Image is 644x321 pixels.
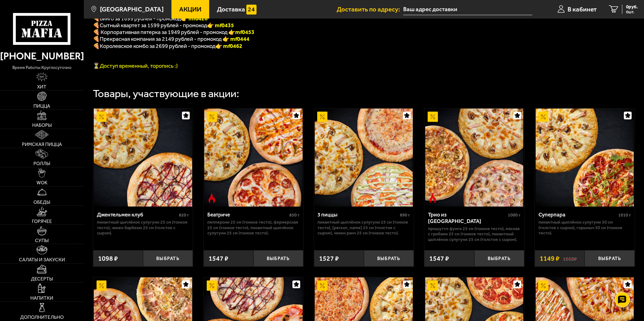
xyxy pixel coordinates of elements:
[424,109,524,207] a: АкционныйОстрое блюдоТрио из Рио
[37,180,47,185] span: WOK
[317,112,327,122] img: Акционный
[93,62,178,69] span: ⏳Доступ временный, торопись :)
[215,43,242,49] font: 👉 mf0462
[35,238,49,243] span: Супы
[626,5,638,9] span: 0 руб.
[337,6,403,13] span: Доставить по адресу:
[364,250,414,267] button: Выбрать
[32,123,52,128] span: Наборы
[94,109,192,207] img: Джентельмен клуб
[204,109,303,207] a: АкционныйОстрое блюдоБеатриче
[37,84,46,89] span: Хит
[100,43,215,49] span: Королевское комбо за 2699 рублей - промокод
[207,112,217,122] img: Акционный
[97,212,178,218] div: Джентельмен клуб
[618,212,631,218] span: 1010 г
[538,280,548,291] img: Акционный
[20,315,64,320] span: Дополнительно
[93,43,100,49] font: 🍕
[317,280,327,291] img: Акционный
[318,220,410,236] p: Пикантный цыплёнок сулугуни 25 см (тонкое тесто), [PERSON_NAME] 25 см (толстое с сыром), Чикен Ра...
[207,22,234,29] b: 👉 mf0435
[246,5,257,15] img: 15daf4d41897b9f0e9f617042186c801.svg
[22,142,62,147] span: Римская пицца
[540,255,560,263] span: 1149 ₽
[428,112,438,122] img: Акционный
[33,104,50,109] span: Пицца
[425,109,524,207] img: Трио из Рио
[93,22,100,29] b: 🍕
[508,212,521,218] span: 1000 г
[319,255,339,263] span: 1527 ₽
[93,109,193,207] a: АкционныйДжентельмен клуб
[538,212,617,218] div: Суперпара
[143,250,193,267] button: Выбрать
[430,255,449,263] span: 1547 ₽
[217,6,245,13] span: Доставка
[97,112,107,122] img: Акционный
[289,212,300,218] span: 850 г
[538,112,548,122] img: Акционный
[223,36,249,42] font: 👉 mf0444
[253,250,303,267] button: Выбрать
[93,88,239,99] div: Товары, участвующие в акции:
[568,6,597,13] span: В кабинет
[428,226,521,242] p: Прошутто Фунги 25 см (тонкое тесто), Мясная с грибами 25 см (тонкое тесто), Пикантный цыплёнок су...
[585,250,634,267] button: Выбрать
[318,212,398,218] div: 3 пиццы
[428,193,438,203] img: Острое блюдо
[97,280,107,291] img: Акционный
[314,109,414,207] a: Акционный3 пиццы
[100,36,223,42] span: Прекрасная компания за 2149 рублей - промокод
[100,22,207,29] span: Сытный квартет за 1599 рублей - промокод
[33,161,50,166] span: Роллы
[626,10,638,14] span: 0 шт.
[93,15,100,22] b: 🍕
[181,15,208,22] b: 👉 mf0426
[535,109,634,207] a: АкционныйСуперпара
[100,6,164,13] span: [GEOGRAPHIC_DATA]
[428,212,506,225] div: Трио из [GEOGRAPHIC_DATA]
[403,4,532,15] input: Ваш адрес доставки
[179,212,189,218] span: 820 г
[207,193,217,203] img: Острое блюдо
[100,15,181,22] span: Бинго за 1699 рублей - промокод
[207,212,288,218] div: Беатриче
[563,255,577,262] s: 1668 ₽
[93,29,254,36] span: 🍕 Корпоративная пятерка за 1949 рублей - промокод 👉
[536,109,634,207] img: Суперпара
[204,109,303,207] img: Беатриче
[30,296,53,301] span: Напитки
[400,212,410,218] span: 890 г
[235,29,254,36] b: mf0453
[93,36,100,42] font: 🍕
[33,200,50,205] span: Обеды
[428,280,438,291] img: Акционный
[538,220,631,236] p: Пикантный цыплёнок сулугуни 30 см (толстое с сыром), Горыныч 30 см (тонкое тесто).
[31,276,53,281] span: Десерты
[315,109,413,207] img: 3 пиццы
[474,250,524,267] button: Выбрать
[19,257,65,262] span: Салаты и закуски
[207,220,300,236] p: Пепперони 25 см (тонкое тесто), Фермерская 25 см (тонкое тесто), Пикантный цыплёнок сулугуни 25 с...
[207,280,217,291] img: Акционный
[179,6,201,13] span: Акции
[32,219,52,224] span: Горячее
[98,255,118,263] span: 1098 ₽
[97,220,189,236] p: Пикантный цыплёнок сулугуни 25 см (тонкое тесто), Чикен Барбекю 25 см (толстое с сыром).
[209,255,228,263] span: 1547 ₽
